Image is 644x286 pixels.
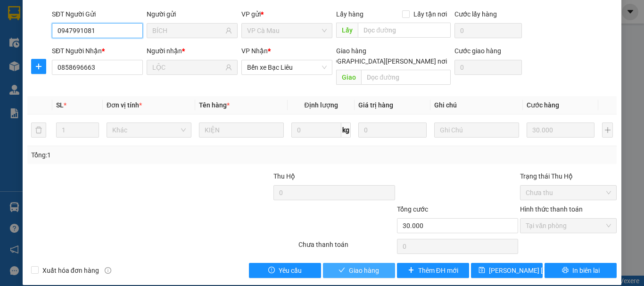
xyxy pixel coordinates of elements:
div: Trạng thái Thu Hộ [520,171,617,181]
label: Cước giao hàng [454,47,501,55]
input: 0 [358,123,426,138]
span: VP Nhận [241,47,268,55]
span: info-circle [105,267,111,274]
span: plus [408,267,414,274]
span: Tổng cước [397,205,428,213]
div: Tổng: 1 [31,150,249,160]
label: Hình thức thanh toán [520,205,583,213]
span: plus [32,63,46,70]
input: Ghi Chú [434,123,519,138]
span: Giao hàng [336,47,366,55]
span: Giá trị hàng [358,101,393,109]
input: Dọc đường [361,70,451,85]
div: Người nhận [147,46,238,56]
button: plusThêm ĐH mới [397,263,469,278]
button: plus [602,123,613,138]
span: In biên lai [572,265,600,276]
span: Giao [336,70,361,85]
span: [GEOGRAPHIC_DATA][PERSON_NAME] nơi [318,56,451,66]
span: Yêu cầu [279,265,302,276]
button: delete [31,123,46,138]
span: save [479,267,485,274]
span: Đơn vị tính [107,101,142,109]
div: SĐT Người Nhận [52,46,143,56]
span: Chưa thu [526,186,611,200]
button: exclamation-circleYêu cầu [249,263,321,278]
span: VP Cà Mau [247,24,327,38]
span: [PERSON_NAME] [PERSON_NAME] [489,265,591,276]
span: Định lượng [304,101,338,109]
input: Cước lấy hàng [454,23,522,38]
button: checkGiao hàng [323,263,395,278]
span: Thêm ĐH mới [418,265,458,276]
span: Xuất hóa đơn hàng [39,265,103,276]
input: VD: Bàn, Ghế [199,123,284,138]
div: VP gửi [241,9,332,19]
span: Khác [112,123,186,137]
input: Dọc đường [358,23,451,38]
span: Lấy [336,23,358,38]
span: Bến xe Bạc Liêu [247,60,327,74]
span: Lấy hàng [336,10,363,18]
input: 0 [527,123,594,138]
th: Ghi chú [430,96,523,114]
button: printerIn biên lai [545,263,617,278]
span: printer [562,267,569,274]
span: exclamation-circle [268,267,275,274]
span: Giao hàng [349,265,379,276]
span: SL [56,101,64,109]
input: Cước giao hàng [454,60,522,75]
span: Thu Hộ [273,172,295,180]
div: SĐT Người Gửi [52,9,143,19]
button: plus [31,59,46,74]
button: save[PERSON_NAME] [PERSON_NAME] [471,263,543,278]
span: Tại văn phòng [526,219,611,233]
label: Cước lấy hàng [454,10,497,18]
span: kg [341,123,351,138]
span: check [339,267,345,274]
span: Cước hàng [527,101,559,109]
span: user [225,27,232,34]
div: Người gửi [147,9,238,19]
span: Tên hàng [199,101,230,109]
span: user [225,64,232,71]
input: Tên người gửi [152,25,223,36]
div: Chưa thanh toán [297,239,396,256]
input: Tên người nhận [152,62,223,73]
span: Lấy tận nơi [410,9,451,19]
